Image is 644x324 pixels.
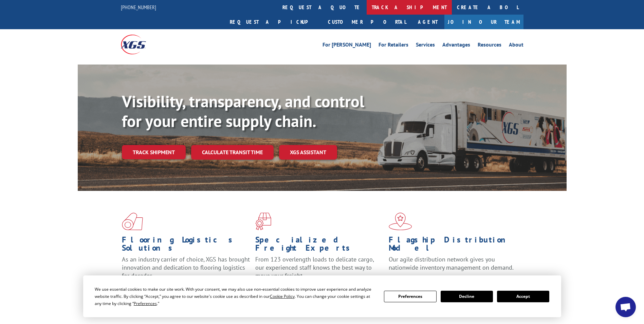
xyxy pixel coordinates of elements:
span: Cookie Policy [270,293,295,299]
img: xgs-icon-total-supply-chain-intelligence-red [122,213,143,230]
img: xgs-icon-focused-on-flooring-red [255,213,271,230]
a: For [PERSON_NAME] [323,42,371,50]
p: From 123 overlength loads to delicate cargo, our experienced staff knows the best way to move you... [255,255,384,286]
h1: Specialized Freight Experts [255,236,384,255]
span: Preferences [134,301,157,306]
a: For Retailers [379,42,408,50]
h1: Flagship Distribution Model [389,236,517,255]
a: [PHONE_NUMBER] [121,4,156,11]
span: Our agile distribution network gives you nationwide inventory management on demand. [389,255,514,271]
img: xgs-icon-flagship-distribution-model-red [389,213,412,230]
a: Open chat [615,297,636,317]
b: Visibility, transparency, and control for your entire supply chain. [122,91,364,131]
span: As an industry carrier of choice, XGS has brought innovation and dedication to flooring logistics... [122,255,250,280]
div: Cookie Consent Prompt [83,275,561,317]
button: Decline [441,291,493,302]
a: Customer Portal [323,15,411,29]
a: XGS ASSISTANT [279,145,337,160]
a: Resources [478,42,501,50]
div: We use essential cookies to make our site work. With your consent, we may also use non-essential ... [95,286,376,307]
a: Join Our Team [444,15,523,29]
a: Calculate transit time [191,145,274,160]
a: About [509,42,523,50]
a: Advantages [442,42,470,50]
a: Request a pickup [225,15,323,29]
a: Agent [411,15,444,29]
a: Track shipment [122,145,186,159]
button: Accept [497,291,549,302]
button: Preferences [384,291,436,302]
h1: Flooring Logistics Solutions [122,236,250,255]
a: Services [416,42,435,50]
